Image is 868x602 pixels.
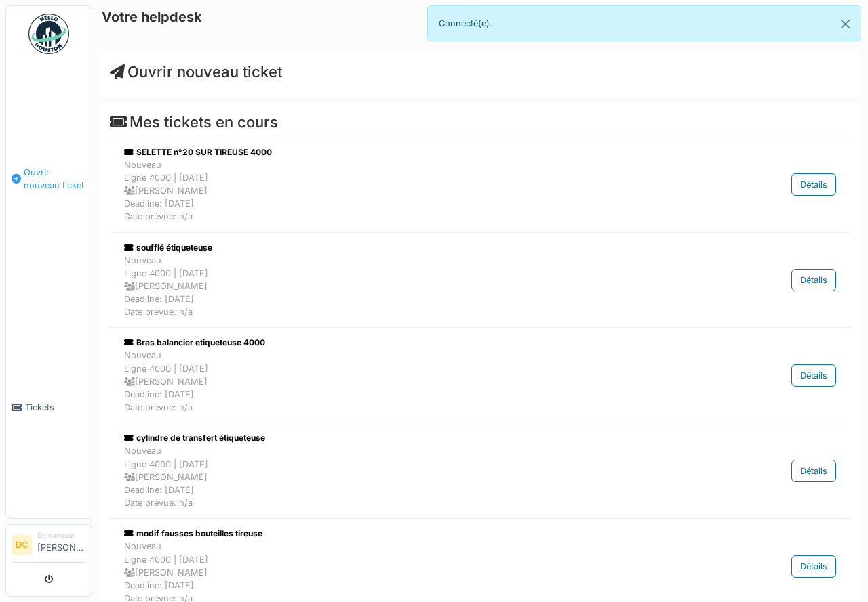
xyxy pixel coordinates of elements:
[37,530,86,559] li: [PERSON_NAME]
[110,113,850,131] h4: Mes tickets en cours
[6,62,92,297] a: Ouvrir nouveau ticket
[37,530,86,540] div: Demandeur
[124,337,713,349] div: Bras balancier etiqueteuse 4000
[6,297,92,519] a: Tickets
[791,173,836,196] div: Détails
[124,528,713,540] div: modif fausses bouteilles tireuse
[24,166,86,192] span: Ouvrir nouveau ticket
[124,158,713,223] div: Nouveau Ligne 4000 | [DATE] [PERSON_NAME] Deadline: [DATE] Date prévue: n/a
[791,460,836,482] div: Détails
[791,364,836,387] div: Détails
[427,5,861,41] div: Connecté(e).
[121,238,840,322] a: soufflé étiqueteuse NouveauLigne 4000 | [DATE] [PERSON_NAME]Deadline: [DATE]Date prévue: n/a Détails
[121,143,840,227] a: SELETTE n°20 SUR TIREUSE 4000 NouveauLigne 4000 | [DATE] [PERSON_NAME]Deadline: [DATE]Date prévue...
[28,14,69,54] img: Badge_color-CXgf-gQk.svg
[124,146,713,158] div: SELETTE n°20 SUR TIREUSE 4000
[110,63,282,81] a: Ouvrir nouveau ticket
[121,333,840,417] a: Bras balancier etiqueteuse 4000 NouveauLigne 4000 | [DATE] [PERSON_NAME]Deadline: [DATE]Date prév...
[25,401,86,414] span: Tickets
[121,429,840,513] a: cylindre de transfert étiqueteuse NouveauLigne 4000 | [DATE] [PERSON_NAME]Deadline: [DATE]Date pr...
[12,535,32,555] li: DC
[124,432,713,444] div: cylindre de transfert étiqueteuse
[791,555,836,578] div: Détails
[124,254,713,319] div: Nouveau Ligne 4000 | [DATE] [PERSON_NAME] Deadline: [DATE] Date prévue: n/a
[124,444,713,509] div: Nouveau Ligne 4000 | [DATE] [PERSON_NAME] Deadline: [DATE] Date prévue: n/a
[12,530,86,563] a: DC Demandeur[PERSON_NAME]
[124,242,713,254] div: soufflé étiqueteuse
[124,349,713,414] div: Nouveau Ligne 4000 | [DATE] [PERSON_NAME] Deadline: [DATE] Date prévue: n/a
[102,9,202,25] h6: Votre helpdesk
[791,269,836,291] div: Détails
[830,6,861,42] button: Close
